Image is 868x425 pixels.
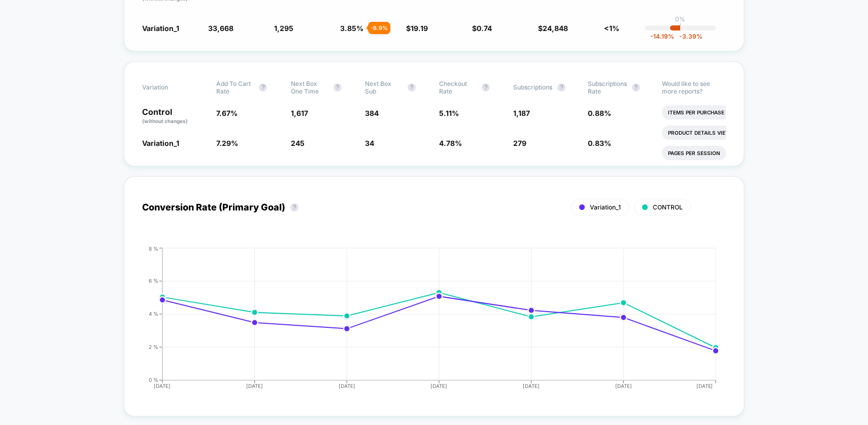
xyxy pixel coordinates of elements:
span: CONTROL [653,203,683,211]
span: 33,668 [208,24,233,33]
span: 0.83 % [588,139,611,147]
span: $ [472,24,492,33]
span: 7.29 % [216,139,238,147]
span: Next Box Sub [365,80,403,95]
span: 24,848 [543,24,568,33]
li: Items Per Purchase [662,105,730,119]
button: ? [333,83,342,92]
tspan: [DATE] [696,383,713,389]
span: <1% [604,24,619,33]
button: ? [290,203,298,211]
span: 1,295 [274,24,293,33]
span: 7.67 % [216,109,238,117]
li: Product Details Views Rate [662,126,755,140]
span: 3.85 % [340,24,363,33]
p: Control [142,108,206,125]
button: ? [482,83,490,92]
button: ? [408,83,416,92]
tspan: [DATE] [431,383,448,389]
tspan: [DATE] [523,383,540,389]
tspan: 8 % [149,245,158,251]
li: Pages Per Session [662,146,726,160]
span: Variation_1 [142,24,179,33]
span: $ [538,24,568,33]
span: $ [406,24,428,33]
tspan: [DATE] [339,383,355,389]
span: 1,187 [513,109,530,117]
span: Checkout Rate [439,80,477,95]
span: 0.88 % [588,109,611,117]
button: ? [632,83,640,92]
span: Variation_1 [142,139,179,147]
span: 279 [513,139,526,147]
button: ? [259,83,267,92]
span: 5.11 % [439,109,459,117]
span: Next Box One Time [291,80,328,95]
span: 0.74 [477,24,492,33]
span: Variation_1 [590,203,621,211]
tspan: 2 % [149,344,158,350]
span: 384 [365,109,379,117]
div: - 8.9 % [368,22,390,34]
p: | [679,23,681,31]
span: 34 [365,139,374,147]
span: 4.78 % [439,139,462,147]
span: 245 [291,139,305,147]
span: -3.39 % [674,33,703,40]
p: 0% [675,15,685,23]
button: ? [557,83,565,92]
div: CONVERSION_RATE [132,246,716,398]
p: Would like to see more reports? [662,80,726,95]
span: Variation [142,80,198,95]
tspan: 6 % [149,278,158,284]
span: 19.19 [411,24,428,33]
tspan: [DATE] [615,383,632,389]
span: Add To Cart Rate [216,80,254,95]
span: (without changes) [142,118,188,124]
span: Subscriptions [513,83,552,91]
tspan: [DATE] [246,383,263,389]
tspan: 4 % [149,311,158,317]
tspan: [DATE] [154,383,171,389]
tspan: 0 % [149,377,158,383]
span: 1,617 [291,109,308,117]
span: -14.19 % [650,33,674,40]
span: Subscriptions Rate [588,80,627,95]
